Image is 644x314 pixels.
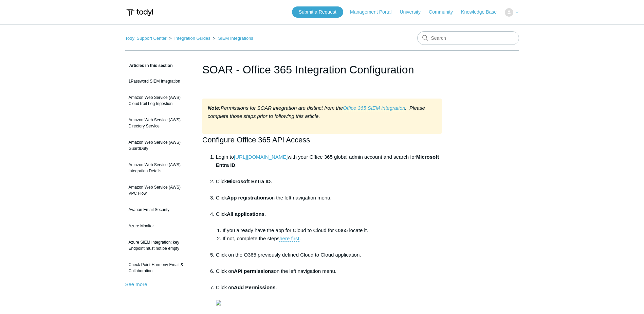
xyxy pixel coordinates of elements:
li: Login to with your Office 365 global admin account and search for . [216,153,442,177]
li: Click . [216,177,442,194]
a: Avanan Email Security [125,203,192,216]
a: Knowledge Base [461,8,503,16]
em: Permissions for SOAR integration are distinct from the . Please complete those steps prior to fol... [208,105,425,119]
li: Click on the left navigation menu. [216,194,442,210]
a: Amazon Web Service (AWS) CloudTrail Log Ingestion [125,91,192,110]
a: Integration Guides [174,36,210,41]
a: Azure Monitor [125,220,192,232]
a: Todyl Support Center [125,36,167,41]
a: SIEM Integrations [218,36,253,41]
h2: Configure Office 365 API Access [202,134,442,146]
strong: App registrations [227,195,269,200]
li: Integration Guides [168,36,211,41]
a: Amazon Web Service (AWS) Directory Service [125,114,192,133]
a: [URL][DOMAIN_NAME] [234,154,288,160]
img: 28485733445395 [216,300,221,306]
a: Amazon Web Service (AWS) Integration Details [125,158,192,177]
strong: Microsoft Entra ID [216,154,439,168]
a: Amazon Web Service (AWS) GuardDuty [125,136,192,155]
li: If not, complete the steps . [223,234,442,251]
a: 1Password SIEM Integration [125,75,192,88]
a: Management Portal [350,8,398,16]
li: Click on on the left navigation menu. [216,267,442,283]
a: Azure SIEM Integration: key Endpoint must not be empty [125,236,192,255]
h1: SOAR - Office 365 Integration Configuration [202,62,442,78]
strong: Microsoft Entra ID [227,178,271,184]
a: See more [125,281,147,287]
img: Todyl Support Center Help Center home page [125,6,154,19]
a: Submit a Request [292,6,343,18]
strong: Add Permissions [234,284,276,290]
li: Todyl Support Center [125,36,168,41]
a: Community [429,8,460,16]
strong: All applications [227,211,264,217]
li: If you already have the app for Cloud to Cloud for O365 locate it. [223,226,442,234]
li: Click on the O365 previously defined Cloud to Cloud application. [216,251,442,267]
a: University [400,8,427,16]
a: here first [279,235,299,242]
span: Articles in this section [125,63,173,68]
a: Check Point Harmony Email & Collaboration [125,258,192,277]
strong: Note: [208,105,221,111]
strong: API permissions [234,268,274,274]
li: Click . [216,210,442,251]
a: Office 365 SIEM integration [343,105,405,111]
li: SIEM Integrations [211,36,253,41]
input: Search [417,31,519,45]
a: Amazon Web Service (AWS) VPC Flow [125,181,192,200]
